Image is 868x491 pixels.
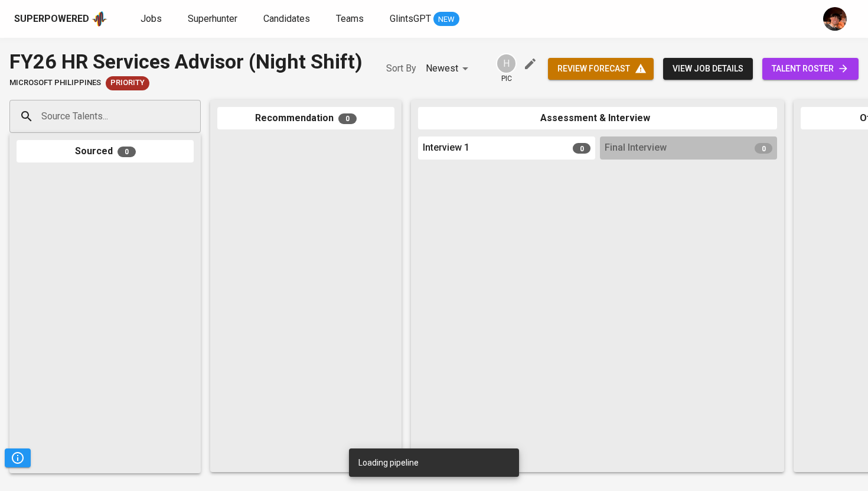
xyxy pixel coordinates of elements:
[14,10,107,28] a: Superpoweredapp logo
[605,141,667,155] span: Final Interview
[663,58,753,80] button: view job details
[418,107,777,130] div: Assessment & Interview
[188,13,237,24] span: Superhunter
[386,61,416,76] p: Sort By
[548,58,654,80] button: review forecast
[188,12,240,27] a: Superhunter
[17,140,194,163] div: Sourced
[433,14,459,25] span: NEW
[217,107,394,130] div: Recommendation
[5,448,31,467] button: Pipeline Triggers
[823,7,847,31] img: diemas@glints.com
[557,61,644,76] span: review forecast
[390,13,431,24] span: GlintsGPT
[14,12,89,26] div: Superpowered
[390,12,459,27] a: GlintsGPT NEW
[358,452,419,473] div: Loading pipeline
[141,12,164,27] a: Jobs
[762,58,859,80] a: talent roster
[263,13,310,24] span: Candidates
[426,58,472,80] div: Newest
[426,61,458,76] p: Newest
[573,143,590,154] span: 0
[496,53,517,74] div: H
[92,10,107,28] img: app logo
[106,77,149,89] span: Priority
[336,13,364,24] span: Teams
[673,61,743,76] span: view job details
[118,147,136,157] span: 0
[263,12,312,27] a: Candidates
[338,113,357,124] span: 0
[755,143,772,154] span: 0
[9,47,363,76] div: FY26 HR Services Advisor (Night Shift)
[194,115,197,118] button: Open
[141,13,162,24] span: Jobs
[772,61,849,76] span: talent roster
[9,77,101,89] span: Microsoft Philippines
[496,53,517,84] div: pic
[336,12,366,27] a: Teams
[106,76,149,90] div: New Job received from Demand Team
[423,141,469,155] span: Interview 1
